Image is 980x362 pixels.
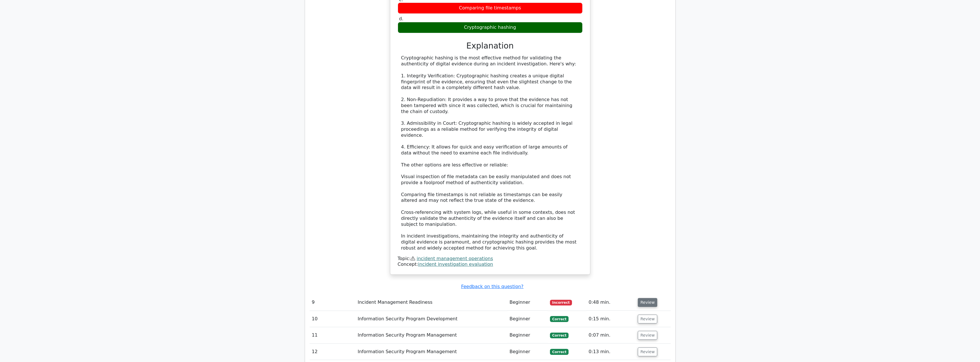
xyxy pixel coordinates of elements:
td: 0:13 min. [586,344,635,360]
span: d. [399,16,403,21]
td: Information Security Program Development [355,311,507,327]
td: 0:15 min. [586,311,635,327]
td: 0:07 min. [586,327,635,343]
button: Review [638,331,657,340]
td: Beginner [507,294,548,311]
span: Correct [550,316,569,322]
a: incident investigation evaluation [418,262,493,267]
td: 10 [310,311,355,327]
td: Beginner [507,311,548,327]
button: Review [638,347,657,356]
td: Information Security Program Management [355,327,507,343]
td: Beginner [507,344,548,360]
h3: Explanation [401,41,579,51]
button: Review [638,315,657,323]
td: 9 [310,294,355,311]
a: Feedback on this question? [461,284,523,289]
td: 12 [310,344,355,360]
a: incident management operations [417,256,493,261]
td: Incident Management Readiness [355,294,507,311]
div: Comparing file timestamps [398,3,583,14]
span: Incorrect [550,300,572,305]
span: Correct [550,349,569,355]
div: Cryptographic hashing is the most effective method for validating the authenticity of digital evi... [401,55,579,251]
td: Beginner [507,327,548,343]
td: Information Security Program Management [355,344,507,360]
td: 11 [310,327,355,343]
span: Correct [550,333,569,338]
button: Review [638,298,657,307]
div: Cryptographic hashing [398,22,583,33]
div: Topic: [398,256,583,262]
td: 0:48 min. [586,294,635,311]
div: Concept: [398,262,583,268]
